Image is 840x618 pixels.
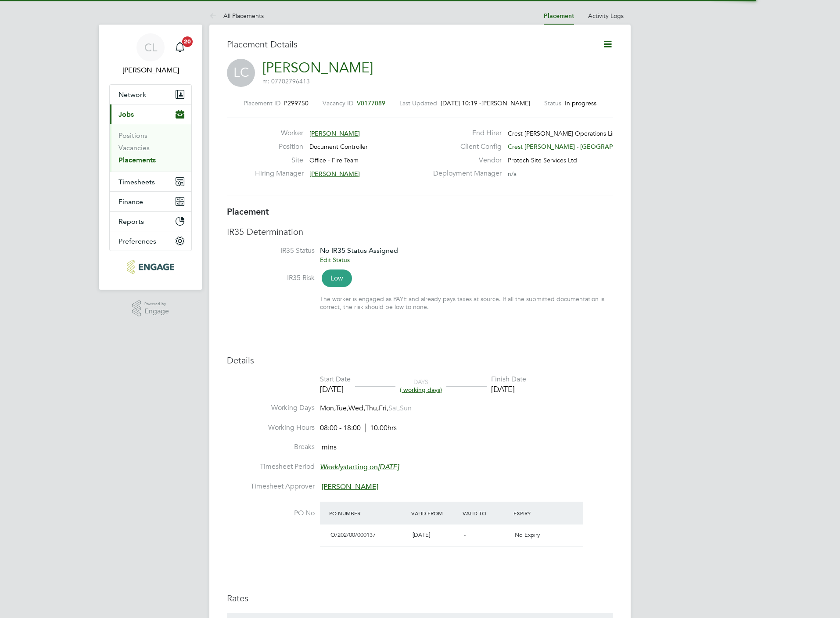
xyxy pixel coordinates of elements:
[327,505,409,521] div: PO Number
[110,85,191,104] button: Network
[508,143,643,151] span: Crest [PERSON_NAME] - [GEOGRAPHIC_DATA]
[110,212,191,231] button: Reports
[491,384,526,394] div: [DATE]
[322,482,378,491] span: [PERSON_NAME]
[99,25,202,290] nav: Main navigation
[348,404,365,413] span: Wed,
[118,217,144,226] span: Reports
[284,99,309,107] span: P299750
[544,12,574,20] a: Placement
[262,59,373,76] a: [PERSON_NAME]
[544,99,561,107] label: Status
[399,99,437,107] label: Last Updated
[320,463,343,471] em: Weekly
[357,99,385,107] span: V0177089
[118,90,146,99] span: Network
[320,256,350,264] a: Edit Status
[588,12,624,20] a: Activity Logs
[508,156,577,164] span: Protech Site Services Ltd
[322,443,337,452] span: mins
[320,295,613,311] div: The worker is engaged as PAYE and already pays taxes at source. If all the submitted documentatio...
[322,269,352,287] span: Low
[320,375,351,384] div: Start Date
[491,375,526,384] div: Finish Date
[460,505,512,521] div: Valid To
[441,99,481,107] span: [DATE] 10:19 -
[244,99,280,107] label: Placement ID
[182,36,193,47] span: 20
[110,104,191,124] button: Jobs
[428,142,502,151] label: Client Config
[110,192,191,211] button: Finance
[227,442,315,452] label: Breaks
[262,77,310,85] span: m: 07702796413
[227,509,315,518] label: PO No
[209,12,264,20] a: All Placements
[227,39,589,50] h3: Placement Details
[400,386,442,394] span: ( working days)
[388,404,400,413] span: Sat,
[109,260,192,274] a: Go to home page
[323,99,353,107] label: Vacancy ID
[330,531,376,539] span: O/202/00/000137
[428,129,502,138] label: End Hirer
[508,129,628,137] span: Crest [PERSON_NAME] Operations Limited
[508,170,517,178] span: n/a
[309,129,360,137] span: [PERSON_NAME]
[227,206,269,217] b: Placement
[378,463,399,471] em: [DATE]
[110,172,191,191] button: Timesheets
[409,505,460,521] div: Valid From
[565,99,596,107] span: In progress
[320,404,336,413] span: Mon,
[320,424,397,433] div: 08:00 - 18:00
[144,300,169,308] span: Powered by
[144,42,157,53] span: CL
[227,59,255,87] span: LC
[227,593,613,604] h3: Rates
[379,404,388,413] span: Fri,
[428,156,502,165] label: Vendor
[481,99,530,107] span: [PERSON_NAME]
[227,273,315,283] label: IR35 Risk
[413,531,430,539] span: [DATE]
[227,355,613,366] h3: Details
[320,384,351,394] div: [DATE]
[118,131,147,140] a: Positions
[395,378,446,394] div: DAYS
[365,404,379,413] span: Thu,
[144,308,169,315] span: Engage
[110,231,191,251] button: Preferences
[171,33,189,61] a: 20
[309,156,359,164] span: Office - Fire Team
[515,531,540,539] span: No Expiry
[109,33,192,75] a: CL[PERSON_NAME]
[464,531,466,539] span: -
[320,463,399,471] span: starting on
[110,124,191,172] div: Jobs
[428,169,502,178] label: Deployment Manager
[255,129,303,138] label: Worker
[227,246,315,255] label: IR35 Status
[365,424,397,432] span: 10.00hrs
[227,226,613,237] h3: IR35 Determination
[227,482,315,491] label: Timesheet Approver
[255,156,303,165] label: Site
[227,462,315,471] label: Timesheet Period
[118,144,150,152] a: Vacancies
[118,110,134,119] span: Jobs
[336,404,348,413] span: Tue,
[255,142,303,151] label: Position
[227,403,315,413] label: Working Days
[400,404,412,413] span: Sun
[320,246,398,255] span: No IR35 Status Assigned
[132,300,169,317] a: Powered byEngage
[109,65,192,75] span: Chloe Lyons
[227,423,315,432] label: Working Hours
[255,169,303,178] label: Hiring Manager
[127,260,174,274] img: protechltd-logo-retina.png
[118,156,156,164] a: Placements
[118,237,156,245] span: Preferences
[118,178,155,186] span: Timesheets
[309,143,368,151] span: Document Controller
